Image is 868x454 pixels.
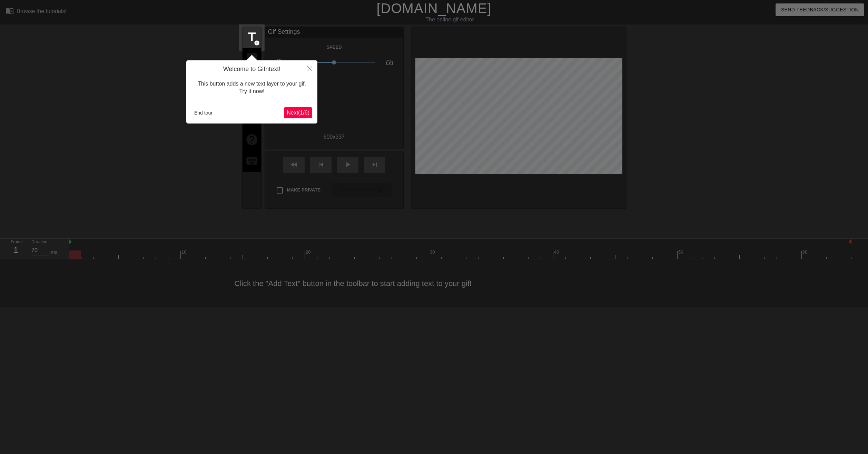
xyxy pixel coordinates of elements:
[191,108,215,118] button: End tour
[302,60,317,76] button: Close
[284,107,312,118] button: Next
[191,73,312,102] div: This button adds a new text layer to your gif. Try it now!
[287,110,309,116] span: Next ( 1 / 6 )
[191,66,312,73] h4: Welcome to Gifntext!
